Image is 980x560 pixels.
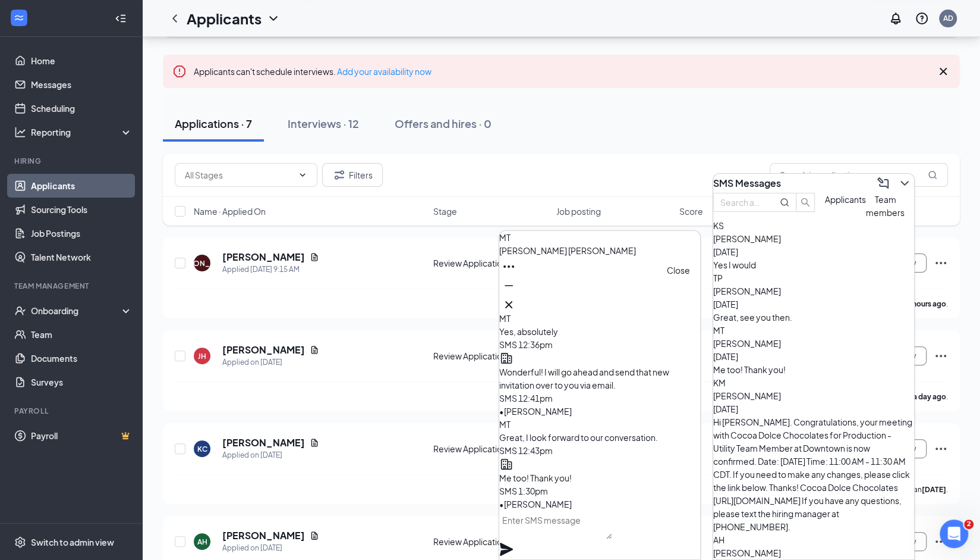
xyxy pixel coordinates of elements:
div: KS [713,219,914,232]
div: Review Application [433,536,549,548]
div: Offers and hires · 0 [395,116,491,131]
svg: Cross [502,298,516,312]
span: [PERSON_NAME] [713,338,781,349]
a: Talent Network [31,245,133,269]
div: Great, see you then. [713,311,914,324]
button: Ellipses [499,257,518,276]
div: Hi [PERSON_NAME]. Congratulations, your meeting with Cocoa Dolce Chocolates for Production - Util... [713,415,914,533]
b: a day ago [913,392,946,401]
svg: QuestionInfo [915,11,929,26]
input: All Stages [185,168,293,182]
h1: Applicants [187,8,261,29]
a: Documents [31,346,133,370]
a: Surveys [31,370,133,394]
svg: Notifications [888,11,903,26]
div: Review Application [433,350,549,362]
div: Me too! Thank you! [713,363,914,376]
svg: Document [310,531,319,540]
span: Applicants can't schedule interviews. [194,66,431,77]
span: Name · Applied On [194,205,266,217]
span: [PERSON_NAME] [PERSON_NAME] [499,245,636,256]
div: Applied on [DATE] [222,542,319,554]
button: Cross [499,295,518,314]
span: [DATE] [713,403,738,414]
a: Job Postings [31,221,133,245]
span: [PERSON_NAME] [713,390,781,401]
svg: Settings [14,536,26,548]
a: Scheduling [31,96,133,120]
svg: ChevronDown [266,11,281,26]
svg: Filter [332,168,346,182]
div: Review Application [433,443,549,455]
div: Interviews · 12 [288,116,359,131]
svg: Plane [499,542,513,556]
div: KC [197,444,207,454]
h3: SMS Messages [713,177,781,190]
span: Applicants [825,194,866,205]
div: Applied on [DATE] [222,356,319,368]
svg: MagnifyingGlass [928,170,937,180]
svg: Minimize [502,279,516,293]
svg: Document [310,438,319,448]
a: Sourcing Tools [31,198,133,221]
svg: Analysis [14,126,26,138]
div: Applied on [DATE] [222,449,319,461]
div: SMS 12:41pm [499,392,700,405]
svg: MagnifyingGlass [780,198,789,207]
input: Search applicant [720,196,763,209]
svg: ComposeMessage [876,176,890,190]
span: [DATE] [713,351,738,362]
span: Me too! Thank you! [499,473,572,483]
svg: Error [172,64,187,79]
a: PayrollCrown [31,424,133,448]
svg: ChevronDown [298,170,307,180]
div: TP [713,271,914,284]
div: AD [943,13,953,23]
svg: Ellipses [934,534,948,549]
span: Job posting [556,205,601,217]
div: SMS 1:30pm [499,484,700,498]
svg: ChevronLeft [168,11,182,26]
span: [DATE] [713,246,738,257]
svg: Company [499,457,513,471]
div: MT [499,231,700,244]
span: 2 [964,520,973,529]
b: [DATE] [922,485,946,494]
div: MT [499,418,700,431]
iframe: Intercom live chat [940,520,968,548]
div: SMS 12:36pm [499,338,700,351]
svg: Ellipses [502,259,516,274]
div: MT [713,324,914,337]
div: [PERSON_NAME] [172,258,233,268]
a: Applicants [31,174,133,198]
span: search [796,198,814,207]
button: ChevronDown [895,174,914,193]
button: ComposeMessage [874,174,893,193]
h5: [PERSON_NAME] [222,529,305,542]
div: Applied [DATE] 9:15 AM [222,264,319,276]
div: Close [667,264,690,277]
div: MT [499,312,700,325]
div: Applications · 7 [175,116,252,131]
svg: WorkstreamLogo [13,12,25,24]
div: Switch to admin view [31,536,114,548]
a: Messages [31,73,133,96]
div: Yes I would [713,258,914,271]
svg: Ellipses [934,256,948,270]
input: Search in applications [770,163,948,187]
span: • [PERSON_NAME] [499,499,572,509]
span: Yes, absolutely [499,326,558,337]
svg: Document [310,345,319,355]
div: Team Management [14,281,130,291]
svg: Collapse [115,12,127,24]
span: [PERSON_NAME] [713,286,781,296]
a: Team [31,323,133,346]
b: 4 hours ago [907,299,946,308]
button: Filter Filters [322,163,383,187]
div: AH [197,537,207,547]
span: [PERSON_NAME] [713,548,781,558]
span: Score [679,205,703,217]
div: Payroll [14,406,130,416]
